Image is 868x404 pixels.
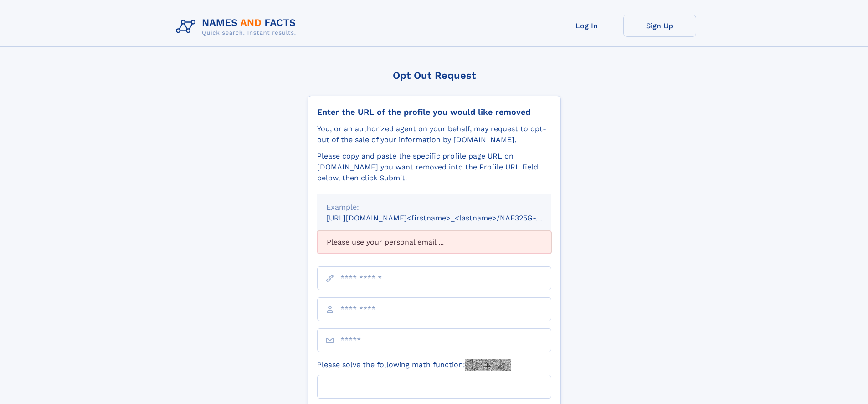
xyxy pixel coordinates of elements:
a: Log In [550,15,623,37]
div: Please use your personal email ... [317,231,551,254]
div: Example: [326,202,542,213]
label: Please solve the following math function: [317,359,511,371]
div: You, or an authorized agent on your behalf, may request to opt-out of the sale of your informatio... [317,123,551,145]
div: Please copy and paste the specific profile page URL on [DOMAIN_NAME] you want removed into the Pr... [317,151,551,184]
div: Enter the URL of the profile you would like removed [317,107,551,117]
a: Sign Up [623,15,696,37]
img: Logo Names and Facts [172,15,303,39]
small: [URL][DOMAIN_NAME]<firstname>_<lastname>/NAF325G-xxxxxxxx [326,214,569,222]
div: Opt Out Request [308,70,561,81]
